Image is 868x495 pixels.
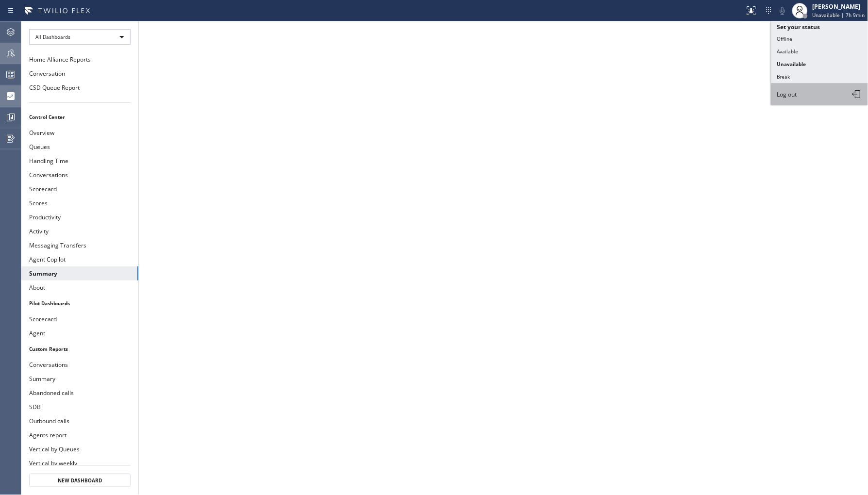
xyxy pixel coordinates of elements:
[139,21,868,495] iframe: dashboard_9f6bb337dffe
[21,126,138,140] button: Overview
[21,238,138,252] button: Messaging Transfers
[21,400,138,414] button: SDB
[21,52,138,66] button: Home Alliance Reports
[21,386,138,400] button: Abandoned calls
[21,140,138,154] button: Queues
[21,414,138,428] button: Outbound calls
[21,297,138,310] li: Pilot Dashboards
[21,343,138,355] li: Custom Reports
[21,154,138,168] button: Handling Time
[21,196,138,210] button: Scores
[21,252,138,266] button: Agent Copilot
[776,4,789,17] button: Mute
[29,474,131,487] button: New Dashboard
[21,111,138,123] li: Control Center
[21,81,138,95] button: CSD Queue Report
[21,326,138,340] button: Agent
[21,312,138,326] button: Scorecard
[21,442,138,456] button: Vertical by Queues
[21,224,138,238] button: Activity
[21,372,138,386] button: Summary
[813,12,865,18] span: Unavailable | 7h 9min
[21,358,138,372] button: Conversations
[21,182,138,196] button: Scorecard
[21,210,138,224] button: Productivity
[21,266,138,280] button: Summary
[21,456,138,470] button: Vertical by weekly
[21,280,138,295] button: About
[21,66,138,81] button: Conversation
[29,29,131,45] div: All Dashboards
[21,428,138,442] button: Agents report
[21,168,138,182] button: Conversations
[813,2,865,11] div: [PERSON_NAME]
